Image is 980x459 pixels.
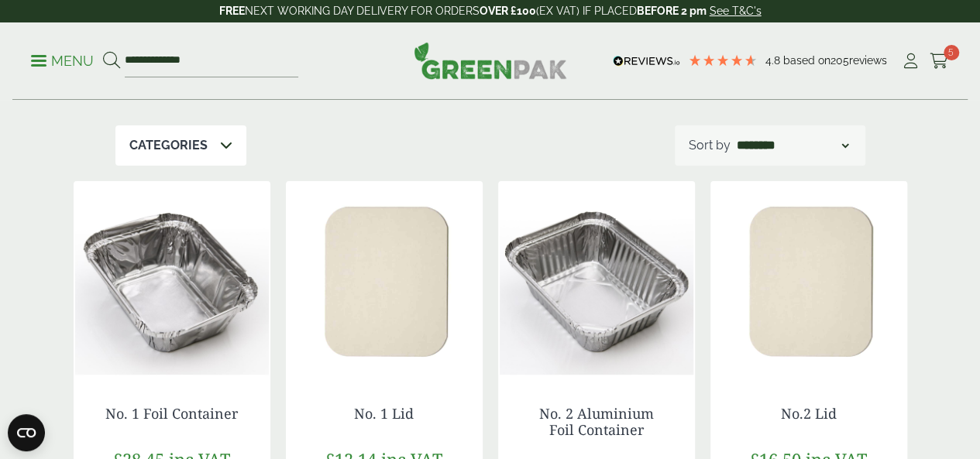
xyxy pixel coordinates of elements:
img: No.1 Foil Container [74,181,270,375]
a: 5 [930,50,949,73]
div: 4.79 Stars [688,53,758,67]
select: Shop order [734,136,851,155]
a: No. 1 Lid [354,404,414,423]
strong: OVER £100 [480,5,536,17]
span: reviews [849,54,887,67]
img: REVIEWS.io [613,56,680,67]
a: See T&C's [710,5,762,17]
button: Open CMP widget [8,414,45,451]
p: Sort by [689,136,731,155]
span: 5 [944,45,959,60]
i: Cart [930,53,949,69]
span: 205 [830,54,849,67]
a: No.2 Lid [781,404,837,423]
span: 4.8 [765,54,783,67]
p: Menu [31,52,94,70]
img: NO 2 [498,181,695,375]
strong: FREE [219,5,245,17]
a: No. 2 Aluminium Foil Container [539,404,654,440]
span: Based on [783,54,830,67]
img: 0810POLY-High [286,181,483,375]
p: Categories [129,136,208,155]
a: Menu [31,52,94,67]
strong: BEFORE 2 pm [637,5,707,17]
img: 0810POLY-High [710,181,907,375]
i: My Account [901,53,920,69]
img: GreenPak Supplies [414,42,567,79]
a: No. 1 Foil Container [105,404,238,423]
